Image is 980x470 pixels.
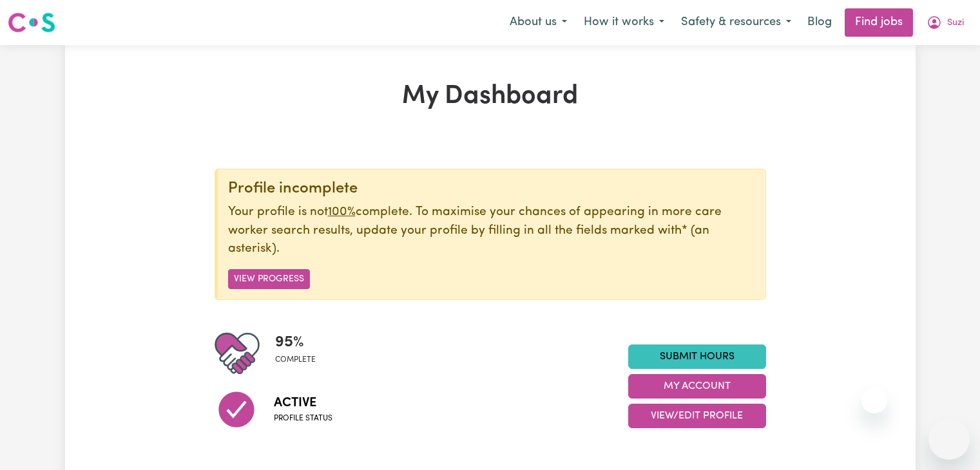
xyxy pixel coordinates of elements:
[228,269,310,289] button: View Progress
[947,16,964,30] span: Suzi
[275,331,326,376] div: Profile completeness: 95%
[328,206,356,218] u: 100%
[8,11,55,34] img: Careseekers logo
[918,9,972,36] button: My Account
[575,9,673,36] button: How it works
[215,81,766,112] h1: My Dashboard
[274,413,332,424] span: Profile status
[274,393,332,413] span: Active
[928,418,970,460] iframe: Button to launch messaging window
[845,8,913,37] a: Find jobs
[673,9,800,36] button: Safety & resources
[228,203,755,259] p: Your profile is not complete. To maximise your chances of appearing in more care worker search re...
[501,9,575,36] button: About us
[275,354,316,366] span: complete
[8,8,55,37] a: Careseekers logo
[228,180,755,198] div: Profile incomplete
[800,8,840,37] a: Blog
[628,404,766,428] button: View/Edit Profile
[275,331,316,354] span: 95 %
[628,374,766,399] button: My Account
[628,344,766,369] a: Submit Hours
[861,388,887,413] iframe: Close message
